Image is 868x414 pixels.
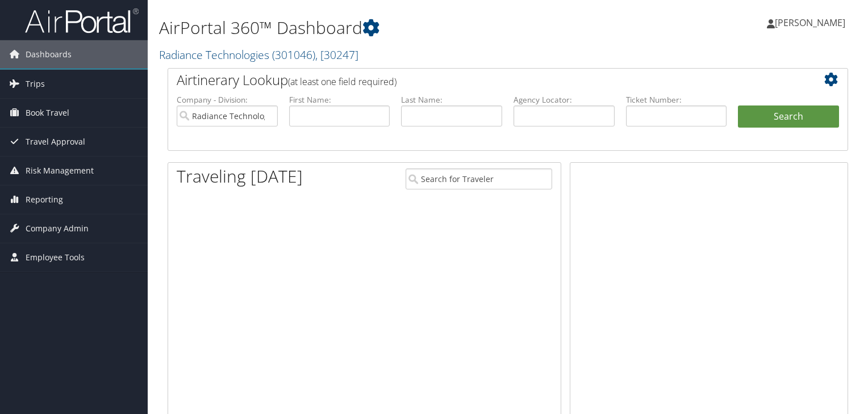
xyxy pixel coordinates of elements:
span: Risk Management [26,157,94,185]
label: Agency Locator: [514,94,615,105]
a: Radiance Technologies [159,47,358,62]
label: Company - Division: [177,94,278,105]
span: [PERSON_NAME] [775,16,845,29]
span: Reporting [26,185,63,214]
h1: Traveling [DATE] [177,164,303,188]
span: Employee Tools [26,243,85,272]
label: Last Name: [401,94,502,105]
span: Dashboards [26,40,72,69]
img: airportal-logo.png [25,7,139,34]
span: (at least one field required) [288,75,397,88]
button: Search [738,105,839,128]
h1: AirPortal 360™ Dashboard [159,16,624,40]
h2: Airtinerary Lookup [177,70,782,90]
span: ( 301046 ) [272,47,315,62]
span: Book Travel [26,99,69,127]
label: First Name: [289,94,390,105]
label: Ticket Number: [626,94,727,105]
input: Search for Traveler [406,168,552,189]
span: Company Admin [26,214,89,243]
span: Trips [26,70,45,98]
a: [PERSON_NAME] [767,6,857,40]
span: Travel Approval [26,128,85,156]
span: , [ 30247 ] [315,47,358,62]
